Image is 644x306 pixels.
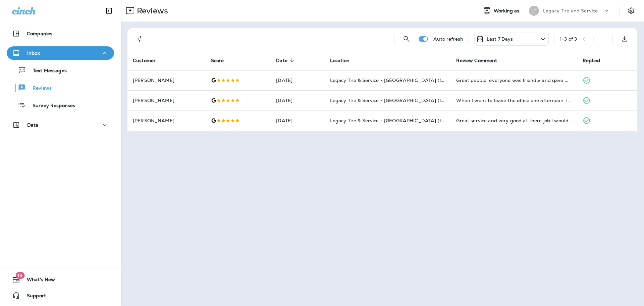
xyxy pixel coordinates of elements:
button: Export as CSV [618,32,631,46]
span: Review Comment [456,57,506,63]
span: Date [276,58,287,63]
td: [DATE] [271,90,324,111]
span: Legacy Tire & Service - [GEOGRAPHIC_DATA] (formerly Magic City Tire & Service) [330,77,519,83]
p: Data [27,122,39,128]
p: Inbox [27,50,40,56]
p: Last 7 Days [487,36,513,42]
span: Customer [133,58,156,63]
span: Legacy Tire & Service - [GEOGRAPHIC_DATA] (formerly Magic City Tire & Service) [330,118,519,124]
div: When I went to leave the office one afternoon, I had a flat right rear tire. When I aired it up, ... [456,97,572,104]
p: Survey Responses [26,103,75,109]
span: Date [276,57,296,63]
span: Working as: [494,8,522,14]
button: Settings [625,5,637,17]
p: Reviews [26,85,52,92]
button: Survey Responses [7,98,114,112]
button: Data [7,118,114,132]
button: Reviews [7,81,114,95]
span: Score [211,57,233,63]
p: Legacy Tire and Service [543,8,598,13]
p: Companies [27,31,52,36]
span: Support [20,293,46,301]
span: Replied [583,58,600,63]
span: Location [330,57,358,63]
div: Great people, everyone was friendly and gave me a fair price for the removal and installation of ... [456,77,572,84]
button: Text Messages [7,63,114,77]
button: Companies [7,27,114,40]
button: Inbox [7,46,114,60]
p: Reviews [134,6,168,16]
div: Great service and very good at there job I would recommend them to anyone [456,117,572,124]
div: 1 - 3 of 3 [560,36,577,42]
button: Support [7,289,114,302]
span: Review Comment [456,58,497,63]
p: Text Messages [26,68,67,74]
span: Customer [133,57,164,63]
p: [PERSON_NAME] [133,118,200,123]
span: Legacy Tire & Service - [GEOGRAPHIC_DATA] (formerly Magic City Tire & Service) [330,97,519,103]
button: Filters [133,32,146,46]
span: What's New [20,277,55,285]
span: Replied [583,57,609,63]
td: [DATE] [271,111,324,131]
button: Search Reviews [400,32,413,46]
span: 19 [15,272,24,279]
span: Location [330,58,350,63]
td: [DATE] [271,70,324,90]
p: Auto refresh [433,36,463,42]
button: Collapse Sidebar [100,4,118,17]
span: Score [211,58,224,63]
p: [PERSON_NAME] [133,98,200,103]
button: 19What's New [7,273,114,286]
div: LT [529,6,539,16]
p: [PERSON_NAME] [133,78,200,83]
